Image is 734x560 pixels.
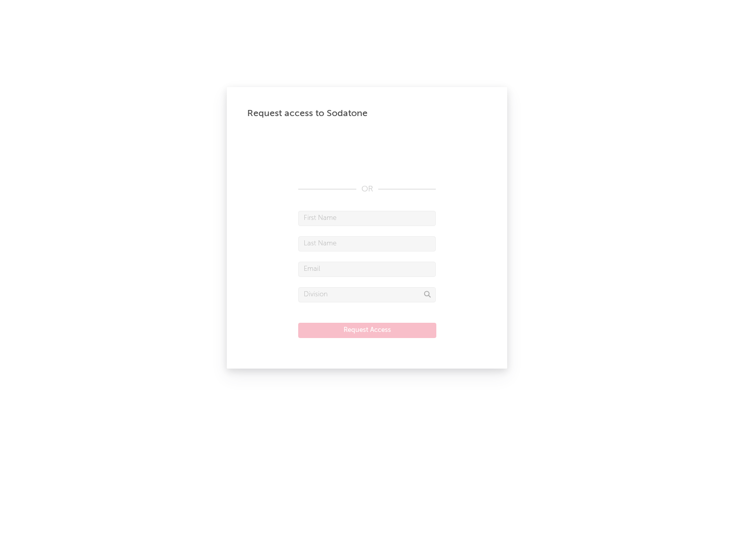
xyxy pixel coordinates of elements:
div: OR [298,183,436,195]
input: First Name [298,211,436,226]
button: Request Access [298,323,436,338]
input: Last Name [298,236,436,251]
input: Email [298,262,436,277]
div: Request access to Sodatone [247,107,487,120]
input: Division [298,287,436,302]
